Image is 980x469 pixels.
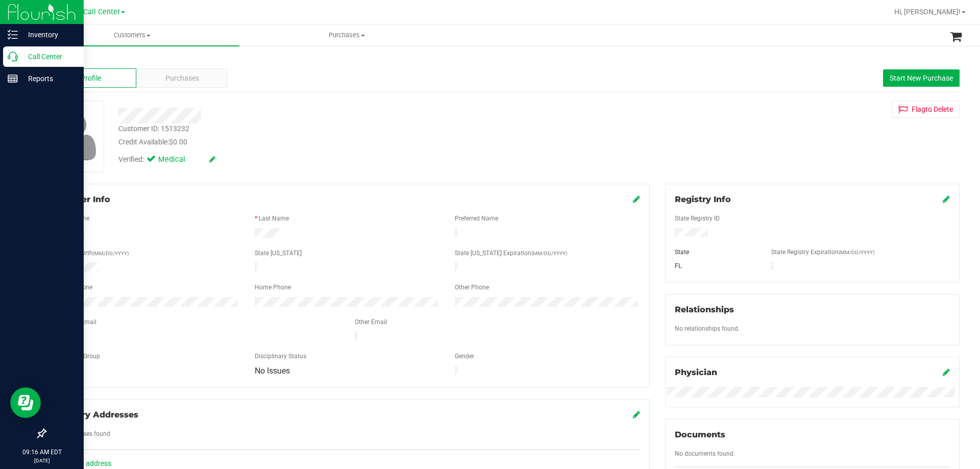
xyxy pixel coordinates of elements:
span: Physician [675,367,717,377]
label: State Registry Expiration [771,248,874,257]
label: Preferred Name [455,214,498,223]
p: 09:16 AM EDT [5,448,79,457]
inline-svg: Reports [8,73,18,84]
span: Hi, [PERSON_NAME]! [894,8,961,16]
span: (MM/DD/YYYY) [93,251,129,256]
span: No documents found. [675,450,735,457]
p: Reports [18,72,79,85]
label: State [US_STATE] Expiration [455,249,567,258]
span: Documents [675,430,725,439]
div: Credit Available: [118,137,568,147]
p: Inventory [18,29,79,41]
span: (MM/DD/YYYY) [531,251,567,256]
p: Call Center [18,51,79,63]
label: Last Name [259,214,289,223]
label: Disciplinary Status [255,352,306,361]
span: $0.00 [169,138,187,146]
div: Verified: [118,154,215,165]
label: State [US_STATE] [255,249,302,258]
button: Start New Purchase [883,69,960,87]
a: Purchases [239,24,454,46]
span: Profile [81,73,101,84]
label: No relationships found. [675,324,740,333]
span: Relationships [675,305,734,314]
label: Other Phone [455,283,489,292]
span: Purchases [240,31,454,40]
label: State Registry ID [675,214,720,223]
span: Delivery Addresses [55,410,138,419]
span: Customers [24,31,239,40]
label: Other Email [355,317,387,327]
inline-svg: Inventory [8,30,18,40]
span: Start New Purchase [890,74,953,82]
label: Home Phone [255,283,291,292]
a: Customers [24,24,239,46]
span: Call Center [83,8,120,16]
div: Customer ID: 1513232 [118,124,189,134]
div: FL [667,261,764,270]
label: Date of Birth [59,249,129,258]
span: Medical [158,154,199,165]
span: (MM/DD/YYYY) [839,250,874,255]
inline-svg: Call Center [8,52,18,62]
span: No Issues [255,366,290,376]
span: Registry Info [675,194,731,204]
p: [DATE] [5,457,79,464]
label: Gender [455,352,474,361]
button: Flagto Delete [892,101,960,118]
iframe: Resource center [10,387,41,418]
span: Purchases [165,73,199,84]
div: State [667,248,764,257]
